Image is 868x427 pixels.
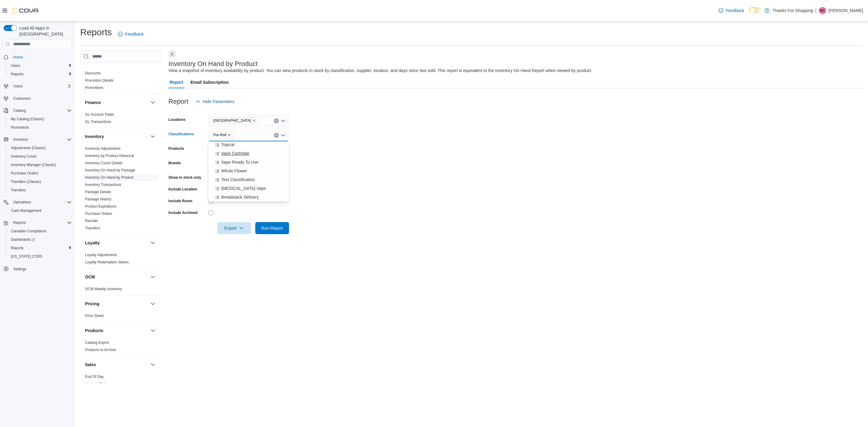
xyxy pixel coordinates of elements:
[8,170,72,177] span: Purchase Orders
[85,190,111,194] span: Package Details
[85,362,148,368] button: Sales
[85,99,148,105] button: Finance
[85,211,112,216] span: Purchase Orders
[8,244,26,252] a: Reports
[11,136,72,143] span: Inventory
[85,347,116,352] span: Products to Archive
[168,175,201,180] label: Show in stock only
[11,95,72,102] span: Customers
[85,328,103,334] h3: Products
[168,146,184,151] label: Products
[6,169,74,177] button: Purchase Orders
[85,197,111,201] a: Package History
[168,68,592,74] div: View a snapshot of inventory availability by product. You can view products in stock by classific...
[168,98,188,105] h3: Report
[252,119,256,122] button: Remove Southdale from selection in this group
[6,177,74,186] button: Transfers (Classic)
[8,62,23,69] a: Users
[8,144,48,152] a: Adjustments (Classic)
[85,182,121,187] span: Inventory Transactions
[85,112,114,117] span: GL Account Totals
[168,210,197,215] label: Include Archived
[11,171,38,176] span: Purchase Orders
[8,161,58,168] a: Inventory Manager (Classic)
[11,146,46,150] span: Adjustments (Classic)
[221,222,247,234] span: Export
[85,133,104,140] h3: Inventory
[85,374,104,379] span: End Of Day
[11,136,30,143] button: Inventory
[8,253,45,260] a: [US_STATE] CCRS
[168,161,181,165] label: Brands
[11,246,24,250] span: Reports
[85,340,109,345] span: Catalog Export
[11,117,44,121] span: My Catalog (Classic)
[8,144,72,152] span: Adjustments (Classic)
[85,161,123,165] a: Inventory Count Details
[85,78,114,83] a: Promotion Details
[13,220,26,225] span: Reports
[115,28,146,40] a: Feedback
[13,55,23,60] span: Home
[85,190,111,194] a: Package Details
[11,179,41,184] span: Transfers (Classic)
[80,285,161,295] div: OCM
[85,133,148,140] button: Inventory
[85,301,148,307] button: Pricing
[8,236,37,243] a: Dashboards
[85,78,114,83] span: Promotion Details
[221,194,259,200] span: Breadstack Delivery
[13,200,31,205] span: Operations
[1,135,74,144] button: Inventory
[11,63,20,68] span: Users
[11,54,25,61] a: Home
[85,218,98,223] span: Reorder
[170,76,183,88] span: Report
[80,111,161,128] div: Finance
[85,119,111,124] span: GL Transactions
[8,62,72,69] span: Users
[85,260,129,264] a: Loyalty Redemption Values
[193,96,237,108] button: Hide Parameters
[208,158,289,167] button: Vape Ready To Use
[6,123,74,132] button: Promotions
[820,7,826,14] span: MC
[8,178,72,185] span: Transfers (Classic)
[85,183,121,187] a: Inventory Transactions
[13,108,26,113] span: Catalog
[1,264,74,273] button: Settings
[149,327,156,334] button: Products
[829,7,863,14] p: [PERSON_NAME]
[149,239,156,246] button: Loyalty
[6,235,74,244] a: Dashboards
[1,94,74,103] button: Customers
[85,375,104,379] a: End Of Day
[208,140,289,149] button: Topical
[13,96,31,101] span: Customers
[13,137,28,142] span: Inventory
[85,274,95,280] h3: OCM
[11,199,72,206] span: Operations
[85,328,148,334] button: Products
[149,300,156,307] button: Pricing
[8,71,26,78] a: Reports
[85,313,104,318] span: Price Sheet
[274,133,279,138] button: Clear input
[190,76,229,88] span: Email Subscription
[6,115,74,123] button: My Catalog (Classic)
[149,361,156,368] button: Sales
[80,251,161,268] div: Loyalty
[208,149,289,158] button: Vape Cartridge
[11,254,42,259] span: [US_STATE] CCRS
[11,125,29,130] span: Promotions
[6,227,74,235] button: Canadian Compliance
[8,161,72,168] span: Inventory Manager (Classic)
[125,31,143,37] span: Feedback
[8,236,72,243] span: Dashboards
[8,187,28,194] a: Transfers
[85,204,116,209] span: Product Expirations
[255,222,289,234] button: Run Report
[6,144,74,152] button: Adjustments (Classic)
[211,132,234,138] span: Pre-Roll
[85,71,101,76] span: Discounts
